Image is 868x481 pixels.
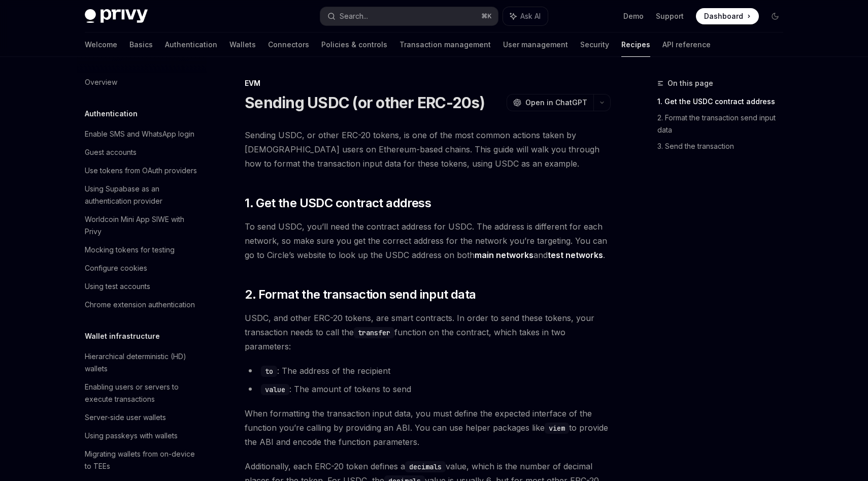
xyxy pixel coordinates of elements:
[129,33,153,57] a: Basics
[85,262,147,274] div: Configure cookies
[507,94,593,111] button: Open in ChatGPT
[77,241,207,259] a: Mocking tokens for testing
[77,210,207,241] a: Worldcoin Mini App SIWE with Privy
[77,296,207,314] a: Chrome extension authentication
[85,448,201,472] div: Migrating wallets from on-device to TEEs
[85,330,160,342] h5: Wallet infrastructure
[261,366,277,377] code: to
[77,408,207,427] a: Server-side user wallets
[245,311,611,354] span: USDC, and other ERC-20 tokens, are smart contracts. In order to send these tokens, your transacti...
[580,33,609,57] a: Security
[245,219,611,262] span: To send USDC, you’ll need the contract address for USDC. The address is different for each networ...
[229,33,256,57] a: Wallets
[77,427,207,445] a: Using passkeys with wallets
[399,33,491,57] a: Transaction management
[85,213,201,238] div: Worldcoin Mini App SIWE with Privy
[621,33,650,57] a: Recipes
[85,76,117,88] div: Overview
[354,327,394,338] code: transfer
[245,364,611,378] li: : The address of the recipient
[85,183,201,207] div: Using Supabase as an authentication provider
[85,430,178,442] div: Using passkeys with wallets
[77,347,207,378] a: Hierarchical deterministic (HD) wallets
[548,250,603,261] a: test networks
[77,162,207,180] a: Use tokens from OAuth providers
[525,98,587,108] span: Open in ChatGPT
[77,125,207,143] a: Enable SMS and WhatsApp login
[261,384,289,395] code: value
[85,280,150,293] div: Using test accounts
[657,110,791,138] a: 2. Format the transaction send input data
[623,11,644,21] a: Demo
[245,78,611,88] div: EVM
[268,33,309,57] a: Connectors
[85,9,148,23] img: dark logo
[475,250,533,261] a: main networks
[662,33,711,57] a: API reference
[85,350,201,375] div: Hierarchical deterministic (HD) wallets
[696,8,759,24] a: Dashboard
[85,33,117,57] a: Welcome
[503,7,548,25] button: Ask AI
[320,7,498,25] button: Search...⌘K
[767,8,783,24] button: Toggle dark mode
[704,11,743,21] span: Dashboard
[245,382,611,396] li: : The amount of tokens to send
[245,93,485,112] h1: Sending USDC (or other ERC-20s)
[245,406,611,449] span: When formatting the transaction input data, you must define the expected interface of the functio...
[85,381,201,405] div: Enabling users or servers to execute transactions
[165,33,217,57] a: Authentication
[657,93,791,110] a: 1. Get the USDC contract address
[656,11,684,21] a: Support
[77,378,207,408] a: Enabling users or servers to execute transactions
[545,423,569,434] code: viem
[405,461,446,472] code: decimals
[520,11,541,21] span: Ask AI
[77,259,207,277] a: Configure cookies
[77,180,207,210] a: Using Supabase as an authentication provider
[340,10,368,22] div: Search...
[85,165,197,177] div: Use tokens from OAuth providers
[245,128,611,171] span: Sending USDC, or other ERC-20 tokens, is one of the most common actions taken by [DEMOGRAPHIC_DAT...
[657,138,791,154] a: 3. Send the transaction
[77,277,207,296] a: Using test accounts
[85,299,195,311] div: Chrome extension authentication
[85,411,166,424] div: Server-side user wallets
[481,12,492,20] span: ⌘ K
[245,286,476,303] span: 2. Format the transaction send input data
[667,77,713,89] span: On this page
[77,445,207,475] a: Migrating wallets from on-device to TEEs
[85,108,138,120] h5: Authentication
[85,146,137,158] div: Guest accounts
[503,33,568,57] a: User management
[85,244,175,256] div: Mocking tokens for testing
[85,128,194,140] div: Enable SMS and WhatsApp login
[321,33,387,57] a: Policies & controls
[245,195,431,211] span: 1. Get the USDC contract address
[77,143,207,162] a: Guest accounts
[77,73,207,91] a: Overview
